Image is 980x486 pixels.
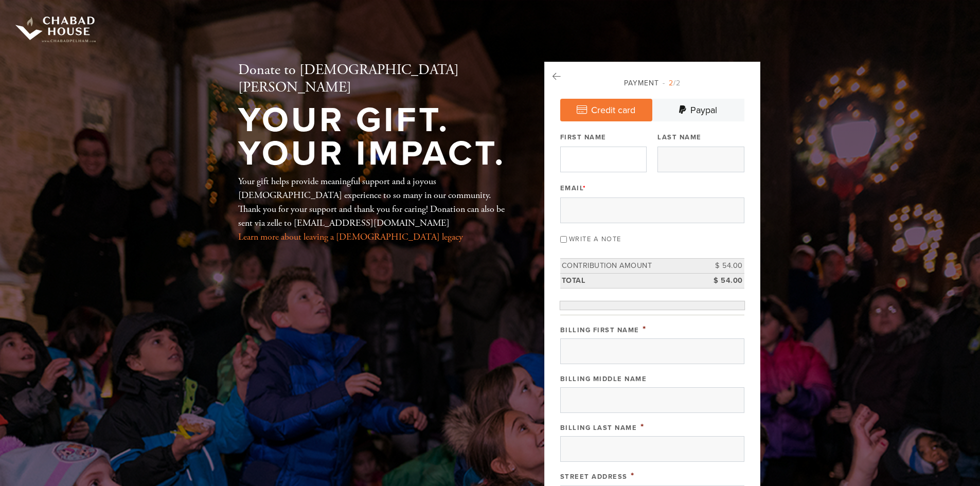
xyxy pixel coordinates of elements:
label: Street Address [560,473,628,481]
div: Your gift helps provide meaningful support and a joyous [DEMOGRAPHIC_DATA] experience to so many ... [238,174,511,244]
td: Contribution Amount [560,259,698,274]
td: $ 54.00 [698,259,744,274]
label: Write a note [569,235,621,243]
label: Billing First Name [560,326,639,334]
span: This field is required. [631,470,635,481]
span: This field is required. [640,421,645,433]
span: /2 [663,79,681,87]
td: Total [560,273,698,288]
label: Last Name [657,133,702,142]
label: Billing Last Name [560,424,637,432]
a: Paypal [652,99,744,121]
div: Payment [560,78,744,88]
label: First Name [560,133,607,142]
span: This field is required. [583,184,586,192]
span: This field is required. [643,323,647,335]
label: Billing Middle Name [560,375,647,383]
a: Learn more about leaving a [DEMOGRAPHIC_DATA] legacy [238,231,463,243]
h1: Your Gift. Your Impact. [238,104,511,170]
a: Credit card [560,99,652,121]
label: Email [560,184,586,193]
img: chabad%20house%20logo%20white%202_1.png [15,5,96,42]
h2: Donate to [DEMOGRAPHIC_DATA][PERSON_NAME] [238,62,511,96]
span: 2 [669,79,673,87]
td: $ 54.00 [698,273,744,288]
